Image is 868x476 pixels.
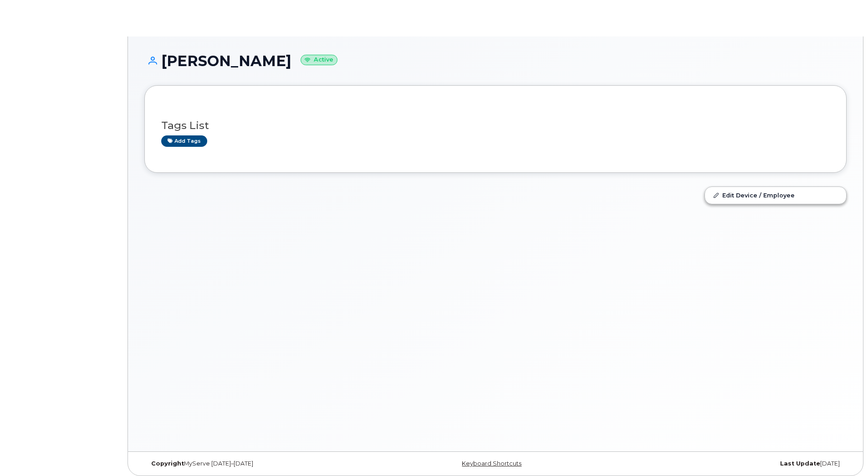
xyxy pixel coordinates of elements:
[705,187,846,203] a: Edit Device / Employee
[144,53,847,69] h1: [PERSON_NAME]
[301,55,337,65] small: Active
[161,135,207,147] a: Add tags
[613,460,847,467] div: [DATE]
[462,460,521,467] a: Keyboard Shortcuts
[144,460,378,467] div: MyServe [DATE]–[DATE]
[780,460,820,467] strong: Last Update
[151,460,184,467] strong: Copyright
[161,120,830,131] h3: Tags List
